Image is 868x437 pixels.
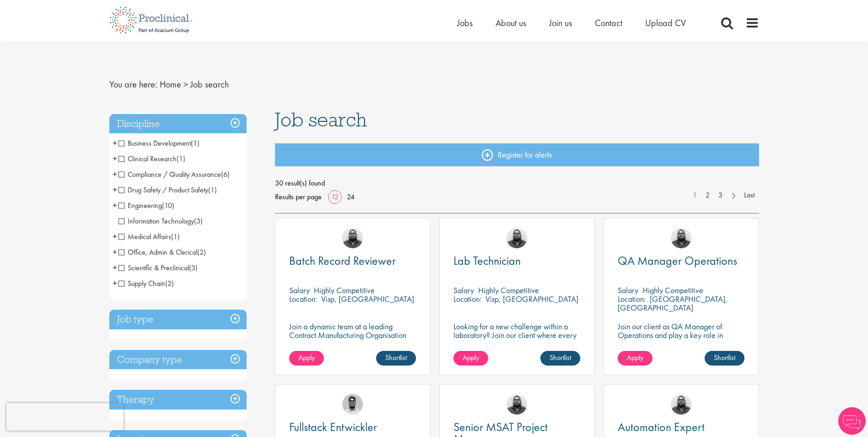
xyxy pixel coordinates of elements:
span: 30 result(s) found [275,176,759,190]
span: (3) [189,263,198,273]
a: Fullstack Entwickler [289,421,416,433]
span: Location: [618,294,646,304]
span: Job search [275,107,367,132]
span: Engineering [119,201,174,210]
p: Join a dynamic team at a leading Contract Manufacturing Organisation and contribute to groundbrea... [289,322,416,357]
span: Salary [618,285,638,295]
img: Timothy Deschamps [342,394,363,415]
span: Salary [289,285,310,295]
span: (1) [177,154,185,164]
span: Apply [627,353,643,362]
a: 24 [344,192,358,202]
span: (1) [191,138,199,148]
p: Join our client as QA Manager of Operations and play a key role in maintaining top-tier quality s... [618,322,744,348]
span: Clinical Research [119,154,177,164]
p: Highly Competitive [478,285,539,295]
span: + [113,136,117,150]
img: Ashley Bennett [342,228,363,248]
span: Fullstack Entwickler [289,419,377,435]
span: Business Development [119,138,199,148]
img: Ashley Bennett [507,394,527,415]
span: (10) [162,201,174,210]
span: Automation Expert [618,419,705,435]
span: + [113,261,117,274]
span: Medical Affairs [119,232,171,241]
span: + [113,167,117,181]
a: Jobs [457,17,473,29]
span: Business Development [119,138,191,148]
iframe: reCAPTCHA [6,403,124,431]
h3: Job type [109,310,247,329]
span: Supply Chain [119,279,174,288]
span: (6) [221,169,230,179]
span: Clinical Research [119,154,185,164]
img: Ashley Bennett [507,228,527,248]
a: Apply [289,351,324,366]
span: Scientific & Preclinical [119,263,198,273]
a: Automation Expert [618,421,744,433]
span: + [113,276,117,290]
span: Drug Safety / Product Safety [119,185,217,195]
span: Batch Record Reviewer [289,253,396,268]
p: [GEOGRAPHIC_DATA], [GEOGRAPHIC_DATA] [618,294,728,313]
img: Chatbot [838,407,866,435]
span: Information Technology [119,216,194,226]
a: QA Manager Operations [618,255,744,267]
span: Medical Affairs [119,232,180,241]
a: Upload CV [645,17,686,29]
p: Looking for a new challenge within a laboratory? Join our client where every experiment brings us... [453,322,580,348]
a: Contact [595,17,622,29]
span: QA Manager Operations [618,253,737,268]
span: (2) [165,279,174,288]
a: Join us [549,17,572,29]
span: Lab Technician [453,253,521,268]
span: (1) [171,232,180,241]
span: Drug Safety / Product Safety [119,185,208,195]
h3: Discipline [109,114,247,134]
span: You are here: [109,78,157,90]
a: 1 [688,190,701,201]
span: + [113,198,117,212]
span: (2) [197,247,206,257]
span: Office, Admin & Clerical [119,247,206,257]
span: Apply [463,353,479,362]
span: Results per page [275,190,322,204]
h3: Company type [109,350,247,370]
a: 12 [328,192,342,202]
span: (3) [194,216,203,226]
img: Ashley Bennett [671,394,691,415]
a: Apply [453,351,488,366]
a: Shortlist [705,351,744,366]
span: Location: [289,294,317,304]
a: 2 [701,190,714,201]
span: > [183,78,188,90]
span: Job search [190,78,229,90]
span: + [113,152,117,165]
a: Shortlist [540,351,580,366]
span: Engineering [119,201,162,210]
span: (1) [208,185,217,195]
span: + [113,183,117,197]
img: Ashley Bennett [671,228,691,248]
a: Batch Record Reviewer [289,255,416,267]
h3: Therapy [109,390,247,410]
span: + [113,229,117,243]
p: Highly Competitive [314,285,375,295]
span: Salary [453,285,474,295]
a: Register for alerts [275,143,759,166]
span: Compliance / Quality Assurance [119,169,230,179]
span: Information Technology [119,216,203,226]
span: Compliance / Quality Assurance [119,169,221,179]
